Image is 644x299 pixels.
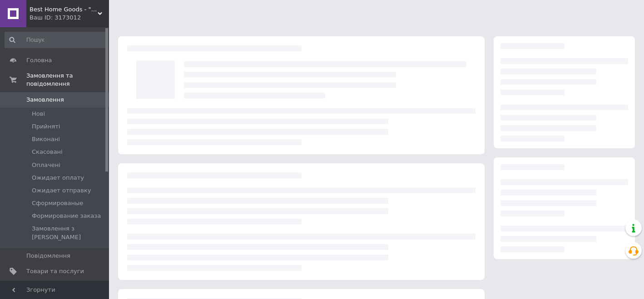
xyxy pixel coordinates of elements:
span: Best Home Goods - "Кращі товари для дому, подарунки, дрібниці" [30,5,98,14]
span: Головна [26,56,52,64]
span: Оплачені [32,161,60,169]
input: Пошук [5,32,107,48]
span: Нові [32,110,45,118]
span: Ожидает отправку [32,186,91,195]
span: Прийняті [32,123,60,131]
span: Товари та послуги [26,267,84,275]
span: Виконані [32,135,60,143]
div: Ваш ID: 3173012 [30,14,109,22]
span: Скасовані [32,148,63,156]
span: Ожидает оплату [32,174,84,182]
span: Сформированые [32,199,83,207]
span: Замовлення [26,96,64,104]
span: Формирование заказа [32,212,101,220]
span: Повідомлення [26,252,70,260]
span: Замовлення та повідомлення [26,72,109,88]
span: Замовлення з [PERSON_NAME] [32,225,106,241]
